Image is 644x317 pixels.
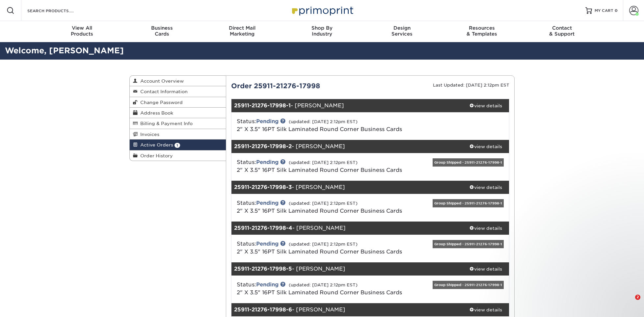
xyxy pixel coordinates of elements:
span: Contact [522,25,602,31]
strong: 25911-21276-17998-2 [234,143,292,149]
div: Industry [282,25,362,37]
a: 2" X 3.5" 16PT Silk Laminated Round Corner Business Cards [237,208,402,214]
input: SEARCH PRODUCTS..... [27,7,91,14]
strong: 25911-21276-17998-5 [234,266,292,272]
a: view details [463,303,509,316]
a: view details [463,99,509,112]
a: Direct MailMarketing [202,21,282,42]
a: 2" X 3.5" 16PT Silk Laminated Round Corner Business Cards [237,126,402,132]
a: view details [463,181,509,194]
span: Resources [442,25,522,31]
div: Group Shipped - 25911-21276-17998-1 [433,281,504,289]
div: Group Shipped - 25911-21276-17998-1 [433,240,504,248]
div: Status: [232,158,416,174]
div: view details [463,225,509,231]
div: & Templates [442,25,522,37]
small: (updated: [DATE] 2:12pm EST) [289,201,358,206]
div: - [PERSON_NAME] [231,99,463,112]
a: view details [463,262,509,276]
small: (updated: [DATE] 2:12pm EST) [289,160,358,165]
span: 1 [174,143,180,148]
div: Marketing [202,25,282,37]
div: view details [463,143,509,150]
a: Billing & Payment Info [130,118,226,129]
div: Status: [232,281,416,297]
a: View AllProducts [42,21,122,42]
a: Change Password [130,97,226,108]
span: MY CART [595,8,613,13]
iframe: Intercom live chat [622,295,637,310]
div: Services [362,25,442,37]
a: Order History [130,150,226,161]
img: Primoprint [289,3,355,17]
span: Invoices [138,132,159,137]
a: BusinessCards [122,21,202,42]
div: Products [42,25,122,37]
a: Contact Information [130,86,226,97]
span: 0 [615,8,618,13]
span: Change Password [138,100,183,105]
a: Address Book [130,108,226,118]
div: Group Shipped - 25911-21276-17998-1 [433,199,504,207]
a: Pending [256,200,279,206]
a: view details [463,222,509,235]
div: - [PERSON_NAME] [231,181,463,194]
span: Design [362,25,442,31]
span: 2 [635,295,640,300]
a: Shop ByIndustry [282,21,362,42]
div: view details [463,102,509,109]
small: Last Updated: [DATE] 2:12pm EST [433,83,509,88]
span: Direct Mail [202,25,282,31]
a: Contact& Support [522,21,602,42]
a: DesignServices [362,21,442,42]
span: Contact Information [138,89,188,94]
strong: 25911-21276-17998-4 [234,225,292,231]
div: - [PERSON_NAME] [231,262,463,276]
small: (updated: [DATE] 2:12pm EST) [289,242,358,247]
span: Shop By [282,25,362,31]
div: Cards [122,25,202,37]
a: 2" X 3.5" 16PT Silk Laminated Round Corner Business Cards [237,249,402,255]
small: (updated: [DATE] 2:12pm EST) [289,119,358,124]
span: Business [122,25,202,31]
a: Account Overview [130,76,226,86]
span: Billing & Payment Info [138,121,193,126]
div: Status: [232,199,416,215]
span: Active Orders [138,142,173,147]
div: view details [463,306,509,313]
div: - [PERSON_NAME] [231,303,463,316]
div: Order 25911-21276-17998 [226,81,370,91]
a: view details [463,140,509,153]
a: Pending [256,118,279,124]
div: - [PERSON_NAME] [231,222,463,235]
div: & Support [522,25,602,37]
strong: 25911-21276-17998-6 [234,306,292,313]
a: Pending [256,241,279,247]
a: Pending [256,281,279,288]
a: Active Orders 1 [130,140,226,150]
div: Group Shipped - 25911-21276-17998-1 [433,158,504,167]
a: 2" X 3.5" 16PT Silk Laminated Round Corner Business Cards [237,167,402,173]
a: Pending [256,159,279,165]
div: Status: [232,118,416,133]
div: Status: [232,240,416,256]
a: Resources& Templates [442,21,522,42]
strong: 25911-21276-17998-1 [234,102,291,109]
small: (updated: [DATE] 2:12pm EST) [289,282,358,287]
div: - [PERSON_NAME] [231,140,463,153]
span: Order History [138,153,173,158]
strong: 25911-21276-17998-3 [234,184,292,190]
div: view details [463,266,509,272]
span: View All [42,25,122,31]
span: Account Overview [138,78,184,84]
a: 2" X 3.5" 16PT Silk Laminated Round Corner Business Cards [237,289,402,296]
a: Invoices [130,129,226,140]
span: Address Book [138,110,173,116]
div: view details [463,184,509,191]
